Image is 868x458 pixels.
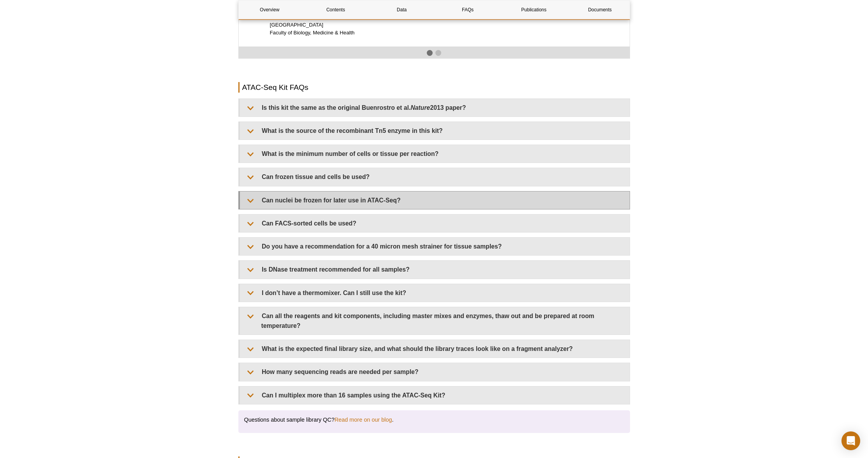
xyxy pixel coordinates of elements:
summary: Is this kit the same as the original Buenrostro et al.Nature2013 paper? [240,99,630,116]
a: FAQs [437,0,499,19]
summary: Can frozen tissue and cells be used? [240,168,630,186]
summary: Can nuclei be frozen for later use in ATAC-Seq? [240,191,630,209]
summary: Can I multiplex more than 16 samples using the ATAC-Seq Kit? [240,386,630,404]
em: Nature [410,104,430,111]
a: Publications [503,0,565,19]
a: Overview [239,0,301,19]
h2: ATAC-Seq Kit FAQs [238,82,630,93]
summary: What is the expected final library size, and what should the library traces look like on a fragme... [240,340,630,358]
summary: What is the source of the recombinant Tn5 enzyme in this kit? [240,122,630,140]
summary: Can FACS-sorted cells be used? [240,215,630,232]
a: Contents [305,0,367,19]
div: Open Intercom Messenger [841,431,860,450]
h4: Questions about sample library QC? . [244,416,624,423]
summary: How many sequencing reads are needed per sample? [240,363,630,381]
a: Documents [569,0,631,19]
a: Data [371,0,433,19]
summary: Do you have a recommendation for a 40 micron mesh strainer for tissue samples? [240,238,630,255]
p: [PERSON_NAME] NIHR Clinical Lecturer [GEOGRAPHIC_DATA] Faculty of Biology, Medicine & Health [270,5,598,37]
summary: I don’t have a thermomixer. Can I still use the kit? [240,284,630,302]
summary: Can all the reagents and kit components, including master mixes and enzymes, thaw out and be prep... [240,307,630,335]
summary: Is DNase treatment recommended for all samples? [240,261,630,278]
summary: What is the minimum number of cells or tissue per reaction? [240,145,630,163]
a: Read more on our blog [334,416,392,423]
